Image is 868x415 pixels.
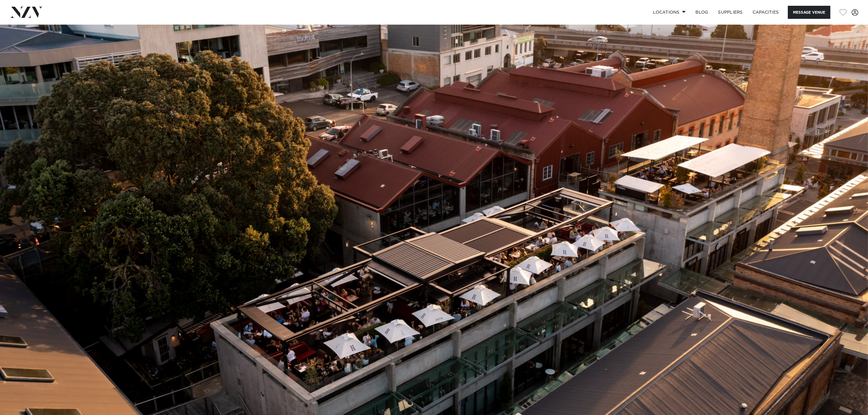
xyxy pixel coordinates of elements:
button: Message Venue [788,6,830,19]
a: BLOG [691,6,713,19]
a: Locations [648,6,691,19]
a: SUPPLIERS [713,6,747,19]
img: nzv-logo.png [10,7,43,18]
a: Capacities [748,6,784,19]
